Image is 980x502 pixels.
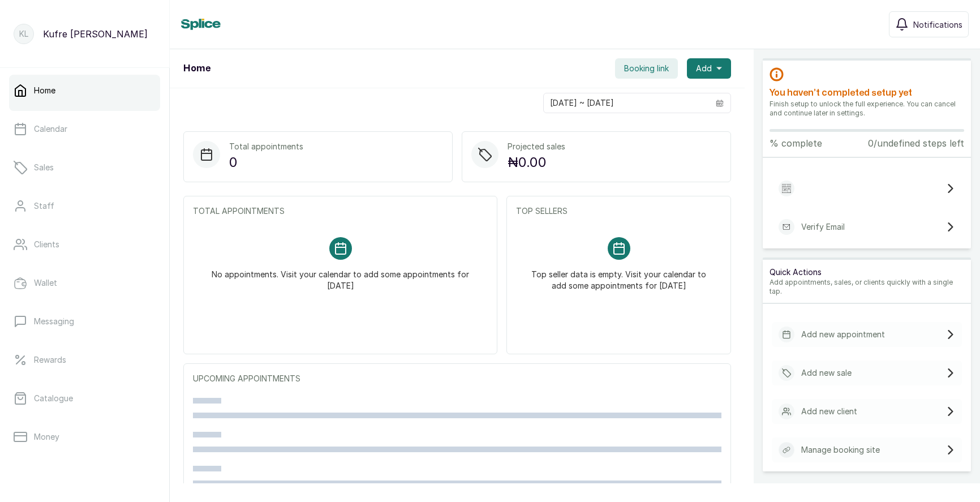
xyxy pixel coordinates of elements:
p: % complete [770,136,822,150]
a: Calendar [9,113,160,145]
a: Rewards [9,344,160,376]
span: Booking link [624,63,669,74]
button: Add [687,58,731,79]
h1: Home [183,62,210,75]
p: UPCOMING APPOINTMENTS [193,373,721,384]
p: Staff [34,200,54,212]
p: Clients [34,239,59,250]
p: Calendar [34,123,67,135]
button: Booking link [615,58,678,79]
p: Messaging [34,316,74,327]
p: Rewards [34,354,66,366]
p: Sales [34,162,54,173]
input: Select date [544,93,709,113]
p: 0/undefined steps left [868,136,964,150]
span: Notifications [913,19,962,31]
p: Top seller data is empty. Visit your calendar to add some appointments for [DATE] [530,260,708,291]
p: KL [19,28,28,40]
a: Staff [9,190,160,222]
p: Add new sale [801,367,852,379]
p: Money [34,431,59,443]
p: No appointments. Visit your calendar to add some appointments for [DATE] [207,260,474,291]
p: Catalogue [34,393,73,404]
p: Wallet [34,277,57,289]
p: 0 [229,152,303,173]
a: Catalogue [9,383,160,414]
a: Reports [9,460,160,491]
p: Kufre [PERSON_NAME] [43,27,148,41]
p: Home [34,85,55,96]
span: Add [696,63,712,74]
a: Home [9,75,160,106]
p: Quick Actions [770,267,964,278]
a: Sales [9,152,160,183]
p: TOP SELLERS [516,205,721,217]
p: Finish setup to unlock the full experience. You can cancel and continue later in settings. [770,100,964,118]
p: Verify Email [801,221,845,233]
p: Manage booking site [801,444,880,456]
a: Clients [9,229,160,260]
p: Add new appointment [801,329,885,340]
p: Projected sales [508,141,565,152]
p: Add appointments, sales, or clients quickly with a single tap. [770,278,964,296]
button: Notifications [889,11,969,37]
p: Add new client [801,406,857,417]
h2: You haven’t completed setup yet [770,86,964,100]
a: Money [9,421,160,453]
a: Wallet [9,267,160,299]
a: Messaging [9,306,160,337]
p: ₦0.00 [508,152,565,173]
p: Total appointments [229,141,303,152]
svg: calendar [716,99,724,107]
p: TOTAL APPOINTMENTS [193,205,488,217]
